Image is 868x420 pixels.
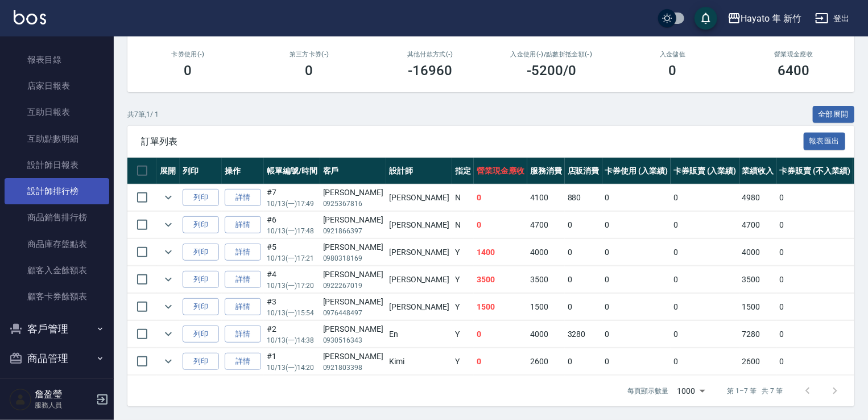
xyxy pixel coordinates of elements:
[811,8,854,29] button: 登出
[527,266,565,293] td: 3500
[565,212,602,238] td: 0
[408,63,453,79] h3: -16960
[386,321,452,348] td: En
[602,239,671,266] td: 0
[565,184,602,211] td: 880
[747,51,841,58] h2: 營業現金應收
[160,298,177,315] button: expand row
[565,348,602,375] td: 0
[225,216,261,234] a: 詳情
[323,335,383,345] p: 0930516343
[728,386,783,396] p: 第 1–7 筆 共 7 筆
[602,158,671,184] th: 卡券使用 (入業績)
[452,348,474,375] td: Y
[527,239,565,266] td: 4000
[225,326,261,343] a: 詳情
[804,133,846,150] button: 報表匯出
[141,136,804,147] span: 訂單列表
[671,184,739,211] td: 0
[127,109,159,120] p: 共 7 筆, 1 / 1
[5,373,109,402] button: 紅利點數設定
[5,178,109,204] a: 設計師排行榜
[474,158,527,184] th: 營業現金應收
[183,189,219,207] button: 列印
[5,47,109,73] a: 報表目錄
[323,187,383,199] div: [PERSON_NAME]
[452,266,474,293] td: Y
[602,266,671,293] td: 0
[5,283,109,310] a: 顧客卡券餘額表
[739,294,777,320] td: 1500
[183,353,219,370] button: 列印
[452,294,474,320] td: Y
[267,253,317,263] p: 10/13 (一) 17:21
[386,184,452,211] td: [PERSON_NAME]
[776,239,853,266] td: 0
[386,266,452,293] td: [PERSON_NAME]
[695,7,717,30] button: save
[776,158,853,184] th: 卡券販賣 (不入業績)
[5,344,109,373] button: 商品管理
[323,363,383,373] p: 0921803398
[565,321,602,348] td: 3280
[184,63,192,79] h3: 0
[474,294,527,320] td: 1500
[225,271,261,289] a: 詳情
[264,294,320,320] td: #3
[474,321,527,348] td: 0
[267,281,317,291] p: 10/13 (一) 17:20
[267,308,317,318] p: 10/13 (一) 15:54
[474,266,527,293] td: 3500
[323,214,383,226] div: [PERSON_NAME]
[527,348,565,375] td: 2600
[776,321,853,348] td: 0
[505,51,598,58] h2: 入金使用(-) /點數折抵金額(-)
[671,348,739,375] td: 0
[5,99,109,125] a: 互助日報表
[264,184,320,211] td: #7
[264,266,320,293] td: #4
[739,184,777,211] td: 4980
[671,158,739,184] th: 卡券販賣 (入業績)
[222,158,264,184] th: 操作
[527,184,565,211] td: 4100
[264,212,320,238] td: #6
[386,239,452,266] td: [PERSON_NAME]
[35,400,93,410] p: 服務人員
[386,212,452,238] td: [PERSON_NAME]
[565,239,602,266] td: 0
[386,348,452,375] td: Kimi
[739,321,777,348] td: 7280
[452,321,474,348] td: Y
[739,348,777,375] td: 2600
[5,231,109,257] a: 商品庫存盤點表
[452,239,474,266] td: Y
[323,199,383,209] p: 0925367816
[160,216,177,233] button: expand row
[323,241,383,253] div: [PERSON_NAME]
[5,257,109,283] a: 顧客入金餘額表
[264,239,320,266] td: #5
[183,216,219,234] button: 列印
[5,204,109,230] a: 商品銷售排行榜
[527,63,576,79] h3: -5200 /0
[160,326,177,343] button: expand row
[474,184,527,211] td: 0
[386,158,452,184] th: 設計師
[452,158,474,184] th: 指定
[776,212,853,238] td: 0
[602,212,671,238] td: 0
[669,63,677,79] h3: 0
[527,212,565,238] td: 4700
[776,294,853,320] td: 0
[267,199,317,209] p: 10/13 (一) 17:49
[160,271,177,288] button: expand row
[5,126,109,152] a: 互助點數明細
[565,294,602,320] td: 0
[267,363,317,373] p: 10/13 (一) 14:20
[5,152,109,178] a: 設計師日報表
[474,212,527,238] td: 0
[739,266,777,293] td: 3500
[305,63,313,79] h3: 0
[157,158,180,184] th: 展開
